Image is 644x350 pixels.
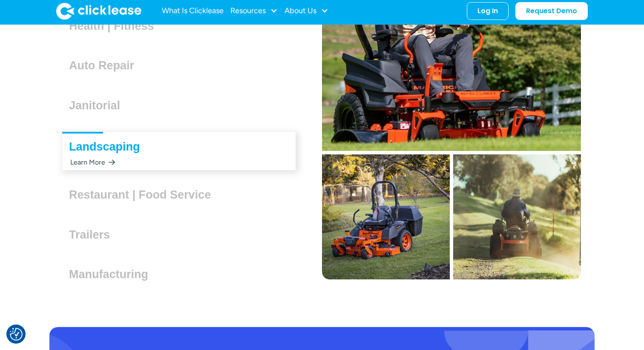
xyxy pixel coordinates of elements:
[69,59,141,72] h3: Auto Repair
[10,328,23,341] img: Revisit consent button
[69,140,147,153] h3: Landscaping
[477,7,498,15] div: Log In
[285,3,328,20] div: About Us
[69,154,115,171] div: Learn More
[515,2,588,20] a: Request Demo
[69,228,117,241] h3: Trailers
[69,20,161,32] h3: Health | Fitness
[10,328,23,341] button: Consent Preferences
[69,268,155,281] h3: Manufacturing
[69,99,127,112] h3: Janitorial
[56,3,141,20] img: Clicklease logo
[230,3,278,20] div: Resources
[56,3,141,20] a: home
[162,3,224,20] a: What Is Clicklease
[69,188,218,201] h3: Restaurant | Food Service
